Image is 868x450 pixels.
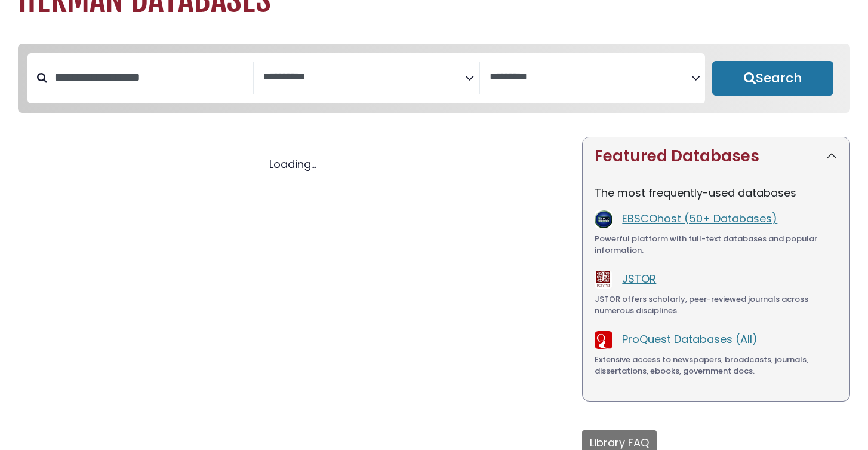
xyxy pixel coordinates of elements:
[622,332,758,347] a: ProQuest Databases (All)
[595,354,838,377] div: Extensive access to newspapers, broadcasts, journals, dissertations, ebooks, government docs.
[622,271,656,286] a: JSTOR
[263,71,465,84] textarea: Search
[18,156,568,172] div: Loading...
[595,293,838,317] div: JSTOR offers scholarly, peer-reviewed journals across numerous disciplines.
[595,185,838,201] p: The most frequently-used databases
[18,44,850,113] nav: Search filters
[712,61,833,96] button: Submit for Search Results
[583,137,849,175] button: Featured Databases
[622,211,777,226] a: EBSCOhost (50+ Databases)
[490,71,691,84] textarea: Search
[47,68,253,87] input: Search database by title or keyword
[595,233,838,256] div: Powerful platform with full-text databases and popular information.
